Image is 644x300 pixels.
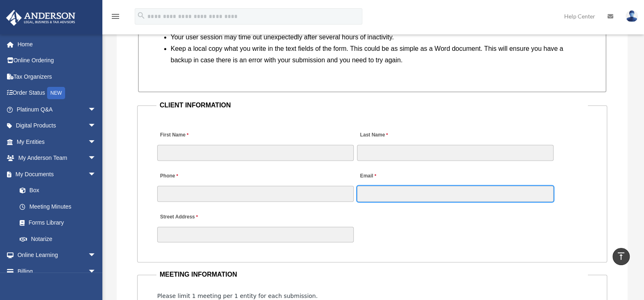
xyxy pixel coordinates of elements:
[137,11,146,20] i: search
[88,166,104,183] span: arrow_drop_down
[6,85,108,102] a: Order StatusNEW
[6,134,108,150] a: My Entitiesarrow_drop_down
[157,212,235,223] label: Street Address
[88,150,104,167] span: arrow_drop_down
[6,150,108,166] a: My Anderson Teamarrow_drop_down
[88,263,104,280] span: arrow_drop_down
[4,10,78,26] img: Anderson Advisors Platinum Portal
[88,118,104,134] span: arrow_drop_down
[171,43,581,66] li: Keep a local copy what you write in the text fields of the form. This could be as simple as a Wor...
[111,11,120,21] i: menu
[6,166,108,182] a: My Documentsarrow_drop_down
[156,100,588,111] legend: CLIENT INFORMATION
[11,231,108,247] a: Notarize
[157,171,180,182] label: Phone
[157,130,190,141] label: First Name
[6,101,108,118] a: Platinum Q&Aarrow_drop_down
[6,247,108,264] a: Online Learningarrow_drop_down
[6,263,108,280] a: Billingarrow_drop_down
[11,182,108,199] a: Box
[626,10,638,22] img: User Pic
[616,251,626,261] i: vertical_align_top
[6,118,108,134] a: Digital Productsarrow_drop_down
[357,171,378,182] label: Email
[156,269,588,280] legend: MEETING INFORMATION
[11,198,104,215] a: Meeting Minutes
[171,32,581,43] li: Your user session may time out unexpectedly after several hours of inactivity.
[88,101,104,118] span: arrow_drop_down
[6,52,108,69] a: Online Ordering
[88,247,104,264] span: arrow_drop_down
[612,248,630,265] a: vertical_align_top
[6,68,108,85] a: Tax Organizers
[6,36,108,52] a: Home
[111,14,120,21] a: menu
[47,87,65,99] div: NEW
[11,215,108,231] a: Forms Library
[357,130,390,141] label: Last Name
[88,134,104,150] span: arrow_drop_down
[157,293,318,299] span: Please limit 1 meeting per 1 entity for each submission.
